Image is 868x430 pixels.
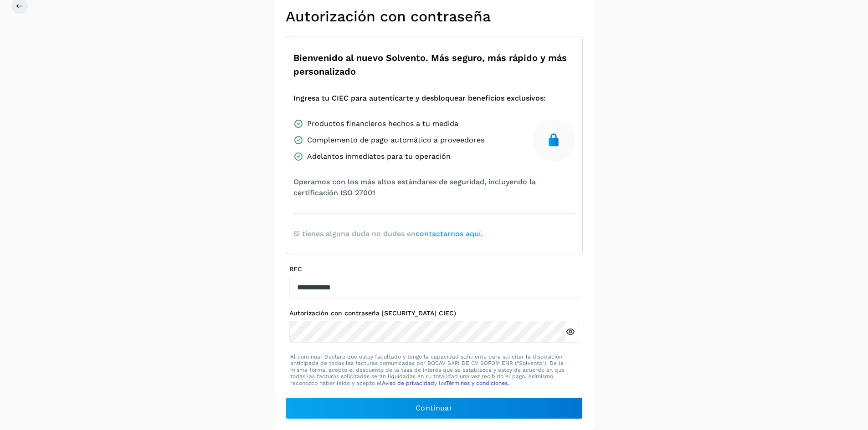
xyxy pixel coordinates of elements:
[290,354,578,386] p: Al continuar Declaro que estoy facultado y tengo la capacidad suficiente para solicitar la dispos...
[286,397,583,419] button: Continuar
[293,51,575,78] span: Bienvenido al nuevo Solvento. Más seguro, más rápido y más personalizado
[293,228,483,239] span: Si tienes alguna duda no dudes en
[307,118,458,129] span: Productos financieros hechos a tu medida
[307,135,484,146] span: Complemento de pago automático a proveedores
[307,151,451,162] span: Adelantos inmediatos para tu operación
[416,403,452,413] span: Continuar
[293,177,575,198] span: Operamos con los más altos estándares de seguridad, incluyendo la certificación ISO 27001
[416,229,483,238] a: contactarnos aquí.
[446,380,509,386] a: Términos y condiciones.
[382,380,434,386] a: Aviso de privacidad
[286,8,583,25] h2: Autorización con contraseña
[546,133,561,147] img: secure
[293,93,546,104] span: Ingresa tu CIEC para autenticarte y desbloquear beneficios exclusivos:
[289,265,579,273] label: RFC
[289,309,579,317] label: Autorización con contraseña [SECURITY_DATA] CIEC)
